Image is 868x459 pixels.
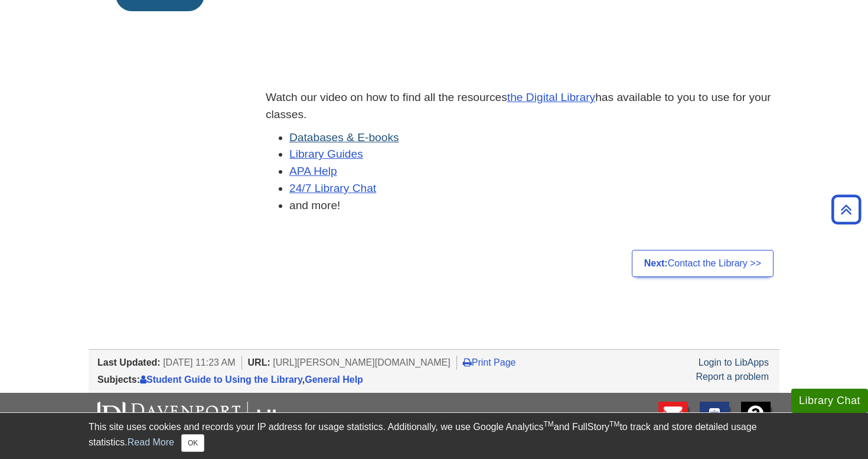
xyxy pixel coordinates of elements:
p: Watch our video on how to find all the resources has available to you to use for your classes. [266,89,779,123]
a: E-mail [658,402,688,442]
a: APA Help [289,165,337,177]
button: Library Chat [791,389,868,413]
a: Login to LibApps [699,357,769,367]
strong: Next: [644,258,668,268]
button: Close [181,434,204,452]
a: Report a problem [696,372,769,382]
li: and more! [289,197,779,214]
span: , [140,375,363,385]
a: Text [700,402,729,442]
a: General Help [305,375,363,385]
div: This site uses cookies and records your IP address for usage statistics. Additionally, we use Goo... [89,420,779,452]
a: FAQ [741,402,771,442]
sup: TM [543,420,553,428]
span: [URL][PERSON_NAME][DOMAIN_NAME] [273,357,451,367]
a: Databases & E-books [289,131,399,144]
i: Print Page [463,357,472,367]
span: Subjects: [97,375,140,385]
sup: TM [609,420,619,428]
a: Print Page [463,357,516,367]
span: [DATE] 11:23 AM [163,357,235,367]
a: the Digital Library [507,91,595,103]
a: Back to Top [827,201,865,217]
span: URL: [248,357,270,367]
a: Student Guide to Using the Library [140,375,302,385]
a: Next:Contact the Library >> [632,250,774,277]
a: Read More [128,437,174,447]
span: Last Updated: [97,357,161,367]
img: DU Libraries [97,402,322,432]
a: 24/7 Library Chat [289,182,376,194]
a: Library Guides [289,148,363,160]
